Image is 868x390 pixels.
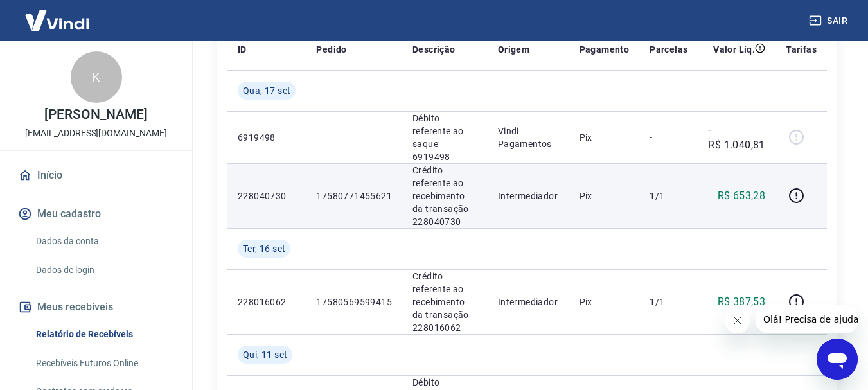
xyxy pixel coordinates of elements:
p: Pix [580,190,630,202]
p: [EMAIL_ADDRESS][DOMAIN_NAME] [25,127,167,140]
button: Sair [806,9,853,33]
p: Intermediador [498,190,559,202]
p: 17580771455621 [316,190,392,202]
p: Pix [580,131,630,144]
p: 6919498 [238,131,296,144]
img: Vindi [15,1,99,40]
button: Meus recebíveis [15,293,177,321]
p: -R$ 1.040,81 [708,122,765,153]
p: 228040730 [238,190,296,202]
p: - [650,131,687,144]
iframe: Fechar mensagem [725,308,750,333]
div: K [71,51,122,103]
iframe: Mensagem da empresa [756,305,858,333]
p: Pagamento [580,43,630,56]
p: Pix [580,296,630,308]
p: R$ 387,53 [718,294,766,310]
p: Crédito referente ao recebimento da transação 228040730 [412,164,477,228]
span: Olá! Precisa de ajuda? [8,9,108,19]
p: [PERSON_NAME] [44,108,147,121]
p: Pedido [316,43,346,56]
p: Vindi Pagamentos [498,125,559,150]
p: Origem [498,43,529,56]
span: Qua, 17 set [243,84,290,97]
p: R$ 653,28 [718,188,766,204]
p: Intermediador [498,296,559,308]
iframe: Botão para abrir a janela de mensagens [817,339,858,380]
p: 1/1 [650,296,687,308]
p: Descrição [412,43,456,56]
p: 17580569599415 [316,296,392,308]
p: 1/1 [650,190,687,202]
button: Meu cadastro [15,200,177,228]
a: Dados de login [31,257,177,283]
a: Dados da conta [31,228,177,254]
p: Tarifas [786,43,817,56]
span: Ter, 16 set [243,242,285,255]
a: Início [15,161,177,190]
span: Qui, 11 set [243,348,287,361]
a: Recebíveis Futuros Online [31,350,177,377]
a: Relatório de Recebíveis [31,321,177,348]
p: Valor Líq. [713,43,755,56]
p: 228016062 [238,296,296,308]
p: Crédito referente ao recebimento da transação 228016062 [412,270,477,334]
p: ID [238,43,247,56]
p: Débito referente ao saque 6919498 [412,112,477,163]
p: Parcelas [650,43,687,56]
